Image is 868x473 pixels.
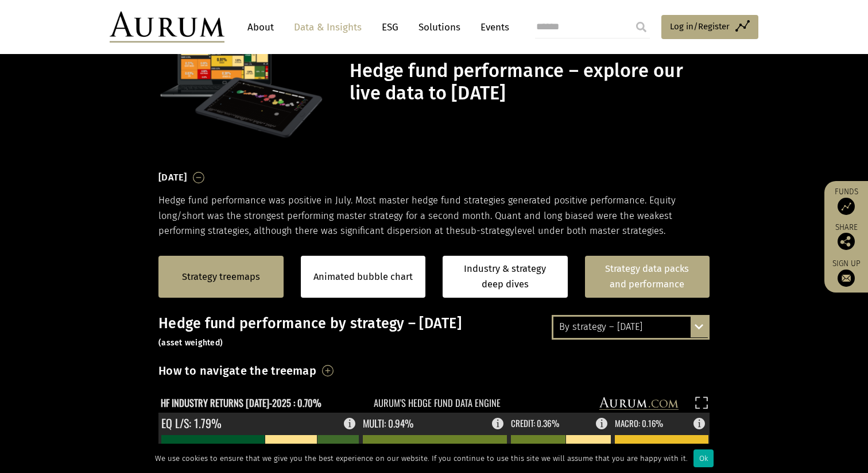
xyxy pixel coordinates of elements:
[838,270,855,287] img: Sign up to our newsletter
[838,198,855,215] img: Access Funds
[242,17,280,38] a: About
[585,256,710,298] a: Strategy data packs and performance
[830,187,862,215] a: Funds
[693,449,714,467] div: Ok
[661,15,758,39] a: Log in/Register
[158,361,316,380] h3: How to navigate the treemap
[475,17,509,38] a: Events
[158,338,223,348] small: (asset weighted)
[182,270,260,284] a: Strategy treemaps
[110,11,224,43] img: Aurum
[830,224,862,250] div: Share
[158,193,710,239] p: Hedge fund performance was positive in July. Most master hedge fund strategies generated positive...
[413,17,466,38] a: Solutions
[158,315,710,349] h3: Hedge fund performance by strategy – [DATE]
[630,16,653,39] input: Submit
[313,270,413,284] a: Animated bubble chart
[443,256,568,298] a: Industry & strategy deep dives
[553,317,708,337] div: By strategy – [DATE]
[830,259,862,287] a: Sign up
[158,169,187,186] h3: [DATE]
[670,20,730,33] span: Log in/Register
[288,17,367,38] a: Data & Insights
[460,225,514,236] span: sub-strategy
[350,60,707,105] h1: Hedge fund performance – explore our live data to [DATE]
[838,233,855,250] img: Share this post
[376,17,404,38] a: ESG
